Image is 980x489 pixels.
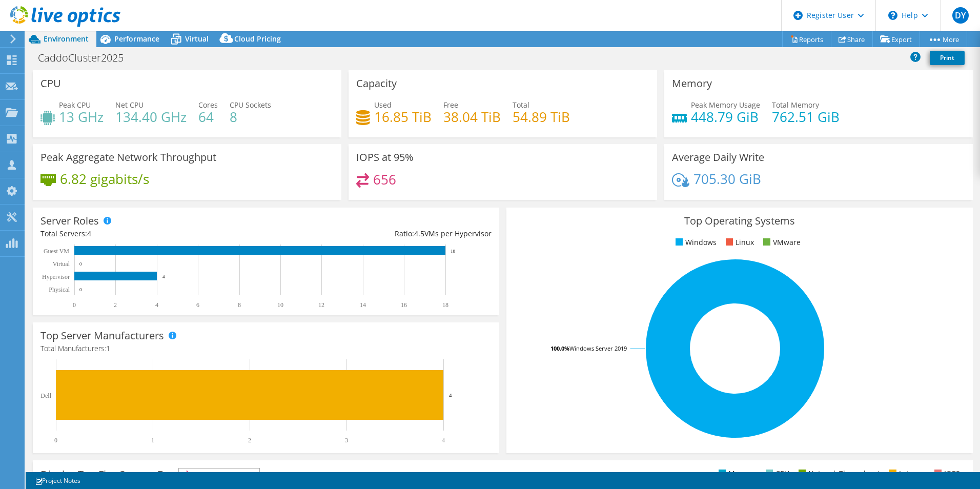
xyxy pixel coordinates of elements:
span: Used [374,100,392,110]
text: 18 [451,249,456,254]
h4: 448.79 GiB [691,111,760,123]
span: DY [952,7,969,24]
li: VMware [761,237,801,248]
span: 4 [87,229,91,238]
h3: Top Server Manufacturers [40,330,164,341]
span: 1 [106,343,110,353]
span: Peak CPU [59,100,91,110]
span: Cores [198,100,218,110]
tspan: 100.0% [550,344,569,352]
h4: 8 [230,111,271,123]
text: 0 [79,287,82,292]
li: Linux [723,237,754,248]
tspan: Windows Server 2019 [569,344,627,352]
span: 4.5 [414,229,424,238]
span: Net CPU [115,100,144,110]
text: 14 [360,301,366,309]
h4: 762.51 GiB [772,111,840,123]
span: Total Memory [772,100,819,110]
h3: Average Daily Write [672,152,764,163]
span: Free [443,100,458,110]
a: More [920,31,967,47]
span: Virtual [185,34,209,44]
text: Physical [49,286,70,293]
div: Ratio: VMs per Hypervisor [266,228,492,239]
text: 8 [238,301,241,309]
li: Memory [716,468,757,479]
a: Print [930,51,965,65]
text: 2 [114,301,117,309]
h1: CaddoCluster2025 [33,52,139,64]
h4: 64 [198,111,218,123]
text: 6 [196,301,199,309]
span: CPU Sockets [230,100,271,110]
h4: 6.82 gigabits/s [60,173,149,185]
h4: 16.85 TiB [374,111,432,123]
a: Reports [782,31,831,47]
text: 4 [155,301,158,309]
text: Hypervisor [42,273,70,280]
li: CPU [763,468,789,479]
text: 4 [162,274,165,279]
h3: Capacity [356,78,397,89]
text: 4 [442,437,445,444]
h3: IOPS at 95% [356,152,414,163]
text: 1 [151,437,154,444]
li: Network Throughput [796,468,880,479]
span: Cloud Pricing [234,34,281,44]
text: Dell [40,392,51,399]
text: Guest VM [44,248,69,255]
h4: 13 GHz [59,111,104,123]
text: 0 [54,437,57,444]
div: Total Servers: [40,228,266,239]
text: 0 [73,301,76,309]
text: 10 [277,301,283,309]
text: Virtual [53,260,70,268]
li: Windows [673,237,717,248]
a: Share [831,31,873,47]
h4: 38.04 TiB [443,111,501,123]
text: 4 [449,392,452,398]
a: Export [872,31,920,47]
h4: 656 [373,174,396,185]
li: IOPS [932,468,960,479]
h4: 134.40 GHz [115,111,187,123]
li: Latency [887,468,925,479]
h4: 705.30 GiB [693,173,761,185]
h3: Top Operating Systems [514,215,965,227]
span: Performance [114,34,159,44]
span: Environment [44,34,89,44]
h3: Server Roles [40,215,99,227]
a: Project Notes [28,474,88,487]
span: Total [513,100,529,110]
text: 16 [401,301,407,309]
text: 12 [318,301,324,309]
h3: CPU [40,78,61,89]
h4: Total Manufacturers: [40,343,492,354]
h4: 54.89 TiB [513,111,570,123]
svg: \n [888,11,897,20]
h3: Memory [672,78,712,89]
text: 2 [248,437,251,444]
text: 18 [442,301,448,309]
text: 3 [345,437,348,444]
span: Peak Memory Usage [691,100,760,110]
span: IOPS [179,468,259,481]
text: 0 [79,261,82,267]
h3: Peak Aggregate Network Throughput [40,152,216,163]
